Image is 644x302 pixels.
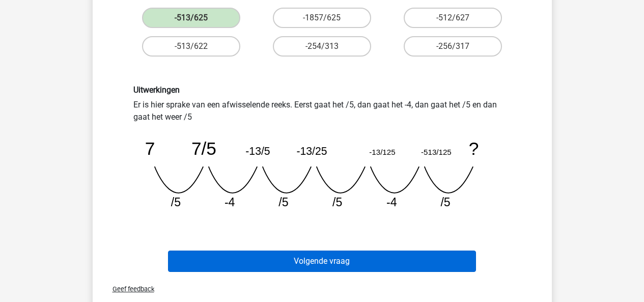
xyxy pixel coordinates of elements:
span: Geef feedback [104,285,154,293]
button: Volgende vraag [168,251,476,272]
label: -513/625 [142,8,240,28]
label: -512/627 [404,8,502,28]
tspan: ? [468,139,479,158]
tspan: /5 [278,196,288,209]
tspan: -13/25 [296,145,327,157]
label: -513/622 [142,36,240,57]
tspan: /5 [332,196,342,209]
tspan: -13/125 [369,148,395,156]
tspan: -4 [386,196,397,209]
tspan: /5 [171,196,180,209]
tspan: -13/5 [245,145,270,157]
tspan: -4 [224,196,235,209]
tspan: -513/125 [421,148,452,156]
tspan: 7/5 [191,139,216,158]
tspan: 7 [145,139,155,158]
label: -256/317 [404,36,502,57]
tspan: /5 [440,196,450,209]
h6: Uitwerkingen [133,85,511,95]
label: -254/313 [273,36,371,57]
div: Er is hier sprake van een afwisselende reeks. Eerst gaat het /5, dan gaat het -4, dan gaat het /5... [126,85,519,218]
label: -1857/625 [273,8,371,28]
